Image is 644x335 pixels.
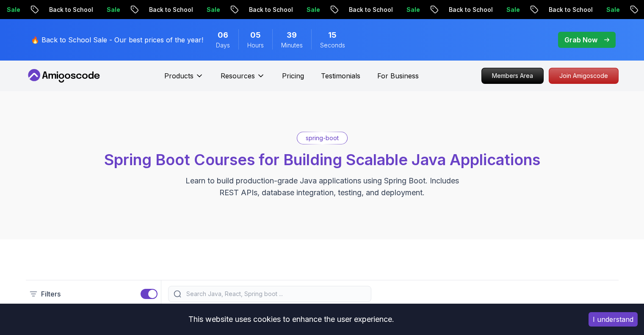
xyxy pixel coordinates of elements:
[6,310,576,329] div: This website uses cookies to enhance the user experience.
[564,35,597,45] p: Grab Now
[41,289,61,299] p: Filters
[542,6,599,14] p: Back to School
[164,71,193,81] p: Products
[481,68,544,84] a: Members Area
[281,41,303,50] span: Minutes
[216,41,230,50] span: Days
[320,41,345,50] span: Seconds
[342,6,399,14] p: Back to School
[100,6,127,14] p: Sale
[199,6,227,14] p: Sale
[218,29,228,41] span: 6 Days
[299,6,326,14] p: Sale
[142,6,199,14] p: Back to School
[499,6,526,14] p: Sale
[164,71,204,88] button: Products
[42,6,100,14] p: Back to School
[31,35,203,45] p: 🔥 Back to School Sale - Our best prices of the year!
[599,6,626,14] p: Sale
[250,29,261,41] span: 5 Hours
[549,68,618,83] p: Join Amigoscode
[306,134,339,142] p: spring-boot
[321,71,360,81] a: Testimonials
[282,71,304,81] a: Pricing
[589,312,638,327] button: Accept cookies
[328,29,337,41] span: 15 Seconds
[247,41,264,50] span: Hours
[221,71,255,81] p: Resources
[180,175,464,199] p: Learn to build production-grade Java applications using Spring Boot. Includes REST APIs, database...
[104,150,540,169] span: Spring Boot Courses for Building Scalable Java Applications
[399,6,426,14] p: Sale
[482,68,543,83] p: Members Area
[442,6,499,14] p: Back to School
[287,29,297,41] span: 39 Minutes
[377,71,419,81] a: For Business
[549,68,619,84] a: Join Amigoscode
[185,290,366,298] input: Search Java, React, Spring boot ...
[221,71,265,88] button: Resources
[242,6,299,14] p: Back to School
